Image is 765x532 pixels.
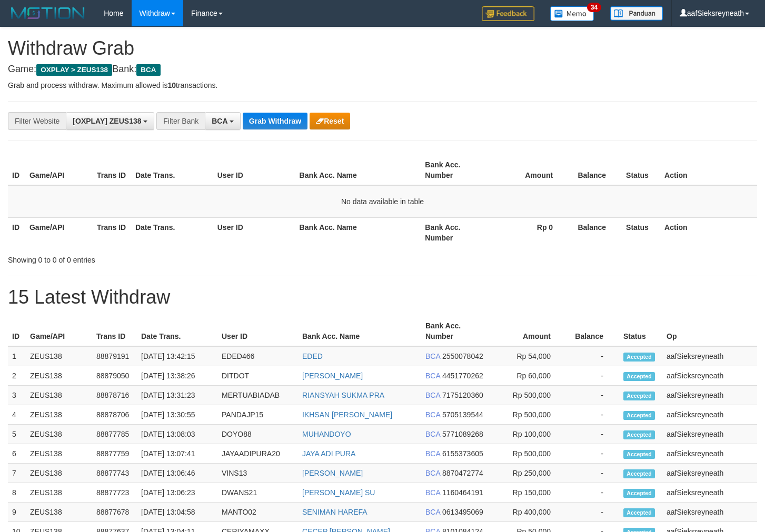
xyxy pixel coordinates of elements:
[442,508,483,516] span: Copy 0613495069 to clipboard
[26,444,92,464] td: ZEUS138
[73,117,141,125] span: [OXPLAY] ZEUS138
[442,372,483,380] span: Copy 4451770262 to clipboard
[421,316,488,346] th: Bank Acc. Number
[662,503,757,522] td: aafSieksreyneath
[488,503,567,522] td: Rp 400,000
[137,346,217,366] td: [DATE] 13:42:15
[26,366,92,386] td: ZEUS138
[25,217,93,247] th: Game/API
[92,464,137,483] td: 88877743
[567,386,619,405] td: -
[205,112,241,130] button: BCA
[488,155,569,185] th: Amount
[217,386,298,405] td: MERTUABIADAB
[217,503,298,522] td: MANTO02
[442,488,483,497] span: Copy 1160464191 to clipboard
[217,316,298,346] th: User ID
[567,503,619,522] td: -
[569,155,622,185] th: Balance
[8,217,25,247] th: ID
[217,405,298,425] td: PANDAJP15
[8,112,66,130] div: Filter Website
[302,508,367,516] a: SENIMAN HAREFA
[425,391,440,399] span: BCA
[310,113,350,129] button: Reset
[217,444,298,464] td: JAYAADIPURA20
[295,217,421,247] th: Bank Acc. Name
[92,346,137,366] td: 88879191
[93,217,131,247] th: Trans ID
[217,483,298,503] td: DWANS21
[662,316,757,346] th: Op
[298,316,421,346] th: Bank Acc. Name
[26,346,92,366] td: ZEUS138
[425,352,440,360] span: BCA
[660,217,757,247] th: Action
[567,444,619,464] td: -
[302,372,363,380] a: [PERSON_NAME]
[302,352,323,360] a: EDED
[137,386,217,405] td: [DATE] 13:31:23
[8,366,26,386] td: 2
[136,64,160,76] span: BCA
[8,464,26,483] td: 7
[567,483,619,503] td: -
[425,488,440,497] span: BCA
[662,464,757,483] td: aafSieksreyneath
[243,113,307,129] button: Grab Withdraw
[8,38,757,59] h1: Withdraw Grab
[217,425,298,444] td: DOYO88
[302,488,375,497] a: [PERSON_NAME] SU
[26,316,92,346] th: Game/API
[8,5,88,21] img: MOTION_logo.png
[567,464,619,483] td: -
[488,217,569,247] th: Rp 0
[488,425,567,444] td: Rp 100,000
[66,112,154,130] button: [OXPLAY] ZEUS138
[137,503,217,522] td: [DATE] 13:04:58
[302,410,392,419] a: IKHSAN [PERSON_NAME]
[92,386,137,405] td: 88878716
[442,391,483,399] span: Copy 7175120360 to clipboard
[569,217,622,247] th: Balance
[131,217,213,247] th: Date Trans.
[212,117,227,125] span: BCA
[488,366,567,386] td: Rp 60,000
[92,483,137,503] td: 88877723
[137,425,217,444] td: [DATE] 13:08:03
[8,64,757,75] h4: Game: Bank:
[137,405,217,425] td: [DATE] 13:30:55
[156,112,205,130] div: Filter Bank
[662,346,757,366] td: aafSieksreyneath
[26,483,92,503] td: ZEUS138
[550,6,594,21] img: Button%20Memo.svg
[442,469,483,477] span: Copy 8870472774 to clipboard
[137,444,217,464] td: [DATE] 13:07:41
[623,430,655,439] span: Accepted
[442,410,483,419] span: Copy 5705139544 to clipboard
[623,489,655,498] span: Accepted
[567,346,619,366] td: -
[213,155,295,185] th: User ID
[421,155,488,185] th: Bank Acc. Number
[131,155,213,185] th: Date Trans.
[8,155,25,185] th: ID
[8,250,311,265] div: Showing 0 to 0 of 0 entries
[26,464,92,483] td: ZEUS138
[623,411,655,420] span: Accepted
[137,464,217,483] td: [DATE] 13:06:46
[623,372,655,381] span: Accepted
[488,483,567,503] td: Rp 150,000
[213,217,295,247] th: User ID
[488,316,567,346] th: Amount
[425,508,440,516] span: BCA
[662,444,757,464] td: aafSieksreyneath
[217,464,298,483] td: VINS13
[8,405,26,425] td: 4
[623,508,655,517] span: Accepted
[8,346,26,366] td: 1
[660,155,757,185] th: Action
[442,449,483,458] span: Copy 6155373605 to clipboard
[295,155,421,185] th: Bank Acc. Name
[610,6,663,21] img: panduan.png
